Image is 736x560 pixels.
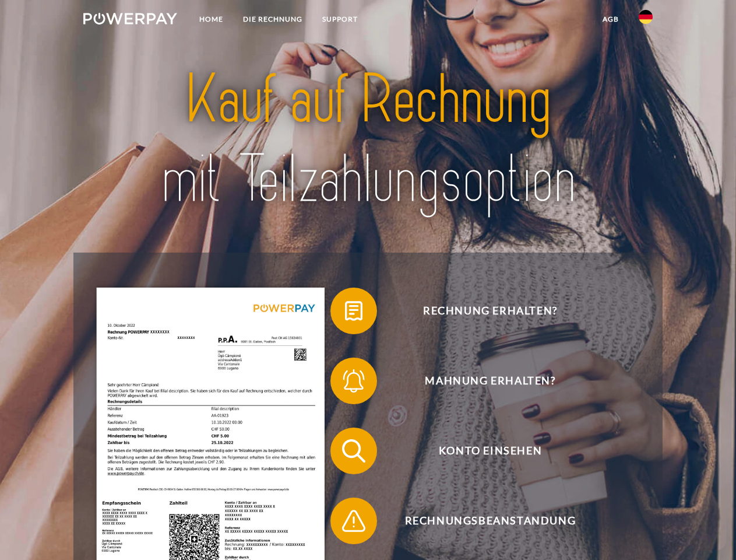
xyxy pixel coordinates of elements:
img: qb_bell.svg [339,366,368,395]
img: title-powerpay_de.svg [111,56,625,223]
button: Rechnungsbeanstandung [330,498,633,544]
img: qb_search.svg [339,436,368,466]
a: DIE RECHNUNG [233,9,312,30]
a: Home [189,9,233,30]
img: de [639,10,653,24]
span: Rechnungsbeanstandung [347,498,633,544]
img: qb_warning.svg [339,506,368,535]
button: Rechnung erhalten? [330,288,633,334]
iframe: Button to launch messaging window [689,513,727,551]
a: agb [593,9,629,30]
span: Rechnung erhalten? [347,288,633,334]
button: Mahnung erhalten? [330,358,633,404]
span: Konto einsehen [347,428,633,474]
img: logo-powerpay-white.svg [83,13,177,24]
img: qb_bill.svg [339,296,368,325]
span: Mahnung erhalten? [347,358,633,404]
a: SUPPORT [312,9,368,30]
button: Konto einsehen [330,428,633,474]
